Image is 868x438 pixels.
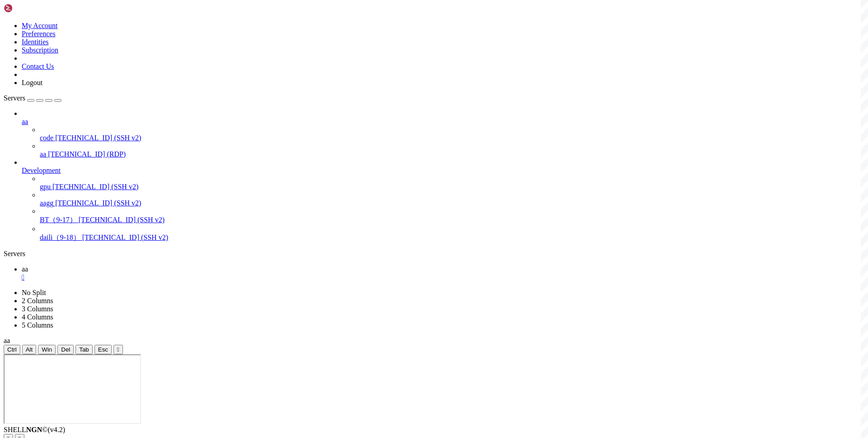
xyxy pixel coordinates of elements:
[61,346,70,353] span: Del
[57,345,74,354] button: Del
[48,150,126,158] span: [TECHNICAL_ID] (RDP)
[94,345,112,354] button: Esc
[22,62,54,70] a: Contact Us
[22,118,28,125] span: aa
[79,216,165,224] span: [TECHNICAL_ID] (SSH v2)
[22,167,864,175] a: Development
[22,38,49,46] a: Identities
[40,199,53,207] span: aagg
[22,30,56,38] a: Preferences
[42,346,52,353] span: Win
[22,265,864,281] a: aa
[40,233,80,241] span: daili（9-18）
[113,345,123,354] button: 
[40,134,53,142] span: code
[48,426,66,433] span: 4.2.0
[4,426,65,433] span: SHELL ©
[22,167,61,174] span: Development
[40,126,864,142] li: code [TECHNICAL_ID] (SSH v2)
[7,346,17,353] span: Ctrl
[79,346,89,353] span: Tab
[22,345,37,354] button: Alt
[4,4,56,13] img: Shellngn
[40,215,864,225] a: BT（9-17） [TECHNICAL_ID] (SSH v2)
[4,94,61,102] a: Servers
[22,79,42,86] a: Logout
[22,313,53,321] a: 4 Columns
[26,426,42,433] b: NGN
[40,233,864,243] a: daili（9-18） [TECHNICAL_ID] (SSH v2)
[22,321,53,329] a: 5 Columns
[40,142,864,158] li: aa [TECHNICAL_ID] (RDP)
[22,297,53,305] a: 2 Columns
[22,265,28,273] span: aa
[40,191,864,207] li: aagg [TECHNICAL_ID] (SSH v2)
[4,345,20,354] button: Ctrl
[40,150,46,158] span: aa
[22,22,58,29] a: My Account
[40,216,77,224] span: BT（9-17）
[22,158,864,243] li: Development
[22,46,58,54] a: Subscription
[75,345,93,354] button: Tab
[22,273,864,281] a: 
[55,134,141,142] span: [TECHNICAL_ID] (SSH v2)
[40,225,864,243] li: daili（9-18） [TECHNICAL_ID] (SSH v2)
[98,346,108,353] span: Esc
[82,233,168,241] span: [TECHNICAL_ID] (SSH v2)
[40,175,864,191] li: gpu [TECHNICAL_ID] (SSH v2)
[40,199,864,207] a: aagg [TECHNICAL_ID] (SSH v2)
[40,207,864,225] li: BT（9-17） [TECHNICAL_ID] (SSH v2)
[26,346,33,353] span: Alt
[22,305,53,313] a: 3 Columns
[4,250,864,258] div: Servers
[4,94,25,102] span: Servers
[40,134,864,142] a: code [TECHNICAL_ID] (SSH v2)
[22,289,46,296] a: No Split
[22,118,864,126] a: aa
[40,183,51,190] span: gpu
[52,183,138,190] span: [TECHNICAL_ID] (SSH v2)
[38,345,56,354] button: Win
[117,346,119,353] div: 
[40,150,864,158] a: aa [TECHNICAL_ID] (RDP)
[22,109,864,158] li: aa
[4,337,10,344] span: aa
[40,183,864,191] a: gpu [TECHNICAL_ID] (SSH v2)
[55,199,141,207] span: [TECHNICAL_ID] (SSH v2)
